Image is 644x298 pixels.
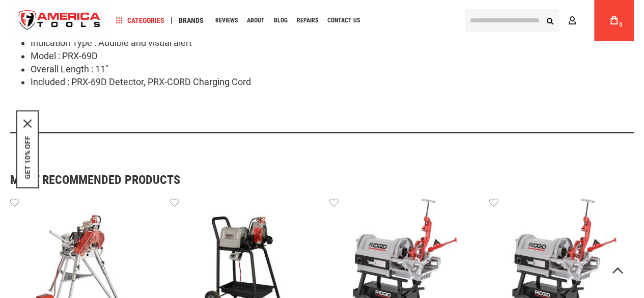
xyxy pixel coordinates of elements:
a: Repairs [292,14,323,28]
button: Close [23,119,32,127]
span: About [247,17,265,23]
span: Repairs [297,17,318,23]
li: Indication Type : Audible and visual alert [31,36,634,49]
button: GET 10% OFF [23,136,32,179]
a: About [242,14,269,28]
a: store logo [10,2,109,40]
a: Blog [269,14,292,28]
a: Reviews [211,14,242,28]
strong: Most Recommended Products [10,174,598,186]
span: Blog [274,17,288,23]
a: Brands [174,14,208,28]
a: Categories [111,14,169,28]
li: Included : PRX-69D Detector, PRX-CORD Charging Cord [31,75,634,89]
a: Contact Us [323,14,365,28]
span: Reviews [215,17,238,23]
img: America Tools [10,2,109,40]
li: Model : PRX-69D [31,49,634,63]
span: Contact Us [327,17,360,23]
li: Overall Length : 11" [31,63,634,76]
span: Brands [179,17,204,24]
svg: close icon [23,119,32,127]
span: Categories [116,17,164,24]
